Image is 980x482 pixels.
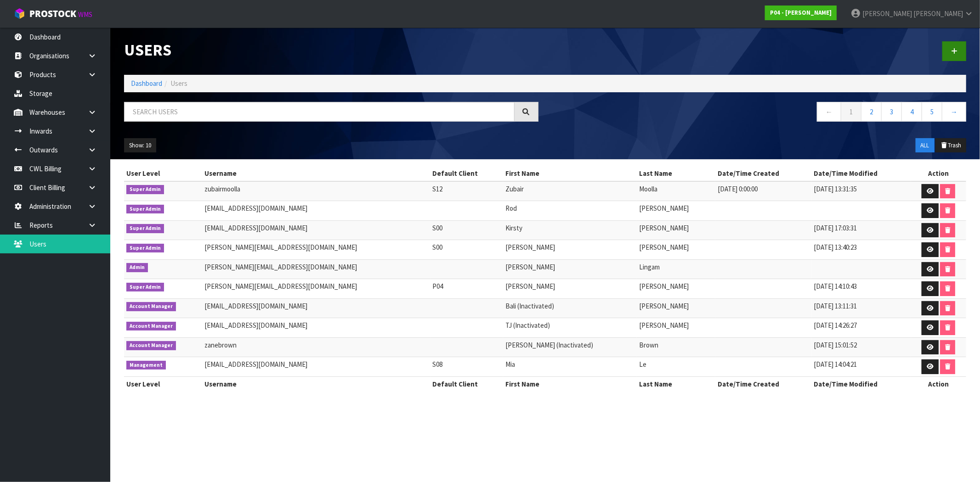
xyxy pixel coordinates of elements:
[911,166,966,181] th: Action
[126,263,148,272] span: Admin
[811,376,911,391] th: Date/Time Modified
[637,240,715,260] td: [PERSON_NAME]
[14,8,25,19] img: cube-alt.png
[431,279,503,299] td: P04
[715,376,811,391] th: Date/Time Created
[126,244,164,253] span: Super Admin
[817,102,841,122] a: ←
[862,9,912,18] span: [PERSON_NAME]
[431,376,503,391] th: Default Client
[881,102,902,122] a: 3
[637,259,715,279] td: Lingam
[202,298,430,318] td: [EMAIL_ADDRESS][DOMAIN_NAME]
[431,357,503,377] td: S08
[503,298,637,318] td: Bali (Inactivated)
[913,9,963,18] span: [PERSON_NAME]
[126,361,166,370] span: Management
[861,102,882,122] a: 2
[637,298,715,318] td: [PERSON_NAME]
[503,259,637,279] td: [PERSON_NAME]
[901,102,922,122] a: 4
[124,138,156,153] button: Show: 10
[637,279,715,299] td: [PERSON_NAME]
[202,279,430,299] td: [PERSON_NAME][EMAIL_ADDRESS][DOMAIN_NAME]
[126,302,176,311] span: Account Manager
[431,166,503,181] th: Default Client
[637,220,715,240] td: [PERSON_NAME]
[811,166,911,181] th: Date/Time Modified
[124,102,515,122] input: Search users
[841,102,861,122] a: 1
[503,318,637,338] td: TJ (Inactivated)
[202,376,430,391] th: Username
[202,201,430,221] td: [EMAIL_ADDRESS][DOMAIN_NAME]
[503,337,637,357] td: [PERSON_NAME] (Inactivated)
[811,220,911,240] td: [DATE] 17:03:31
[126,205,164,214] span: Super Admin
[916,138,935,153] button: ALL
[637,376,715,391] th: Last Name
[503,220,637,240] td: Kirsty
[124,166,202,181] th: User Level
[124,376,202,391] th: User Level
[202,220,430,240] td: [EMAIL_ADDRESS][DOMAIN_NAME]
[126,185,164,194] span: Super Admin
[126,283,164,292] span: Super Admin
[202,240,430,260] td: [PERSON_NAME][EMAIL_ADDRESS][DOMAIN_NAME]
[503,376,637,391] th: First Name
[126,224,164,233] span: Super Admin
[922,102,942,122] a: 5
[202,259,430,279] td: [PERSON_NAME][EMAIL_ADDRESS][DOMAIN_NAME]
[431,181,503,201] td: S12
[811,181,911,201] td: [DATE] 13:31:35
[811,240,911,260] td: [DATE] 13:40:23
[811,337,911,357] td: [DATE] 15:01:52
[637,357,715,377] td: Le
[503,166,637,181] th: First Name
[811,318,911,338] td: [DATE] 14:26:27
[202,181,430,201] td: zubairmoolla
[942,102,966,122] a: →
[431,220,503,240] td: S00
[770,9,832,17] strong: P04 - [PERSON_NAME]
[765,6,837,20] a: P04 - [PERSON_NAME]
[935,138,966,153] button: Trash
[431,240,503,260] td: S00
[637,181,715,201] td: Moolla
[78,10,92,19] small: WMS
[202,166,430,181] th: Username
[715,166,811,181] th: Date/Time Created
[202,337,430,357] td: zanebrown
[503,357,637,377] td: Mia
[29,8,76,20] span: ProStock
[637,337,715,357] td: Brown
[811,298,911,318] td: [DATE] 13:11:31
[503,279,637,299] td: [PERSON_NAME]
[503,201,637,221] td: Rod
[715,181,811,201] td: [DATE] 0:00:00
[126,341,176,350] span: Account Manager
[131,79,162,88] a: Dashboard
[503,181,637,201] td: Zubair
[552,102,967,124] nav: Page navigation
[126,322,176,331] span: Account Manager
[637,318,715,338] td: [PERSON_NAME]
[202,357,430,377] td: [EMAIL_ADDRESS][DOMAIN_NAME]
[811,357,911,377] td: [DATE] 14:04:21
[124,41,538,59] h1: Users
[637,166,715,181] th: Last Name
[503,240,637,260] td: [PERSON_NAME]
[170,79,187,88] span: Users
[202,318,430,338] td: [EMAIL_ADDRESS][DOMAIN_NAME]
[637,201,715,221] td: [PERSON_NAME]
[811,279,911,299] td: [DATE] 14:10:43
[911,376,966,391] th: Action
